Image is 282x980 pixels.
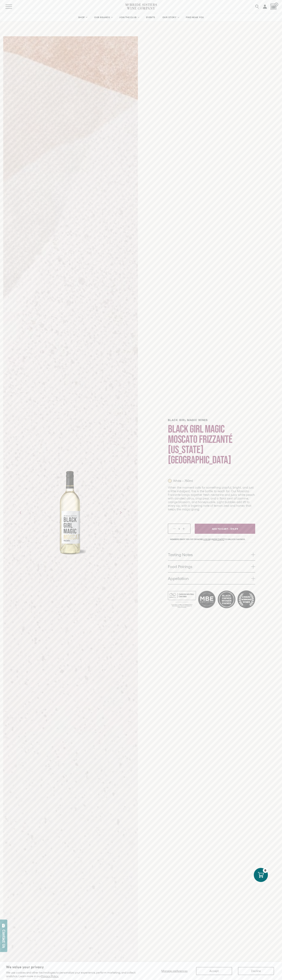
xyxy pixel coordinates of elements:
span: EVENTS [146,16,155,19]
p: White – 750ml [168,479,193,483]
div: Contact Us [2,930,6,948]
h1: Black Girl Magic Moscato Frizzanté [US_STATE] [GEOGRAPHIC_DATA] [168,424,255,465]
a: OUR STORY [160,13,181,21]
a: Food Pairings [168,561,255,572]
span: FIND NEAR YOU [186,16,204,19]
button: Previous [15,507,26,518]
span: When the moment calls for something playful, bright, and just a little indulgent, this is the bot... [168,486,255,511]
span: Manage preferences [161,969,187,973]
span: OUR STORY [162,16,177,19]
button: Next [115,507,126,518]
span: 0 [275,3,278,6]
span: Add To Cart - [212,526,230,532]
a: EVENTS [144,13,158,21]
button: Add To Cart - $14.99 [195,524,255,534]
span: 1 [179,528,180,530]
span: JOIN THE CLUB [119,16,137,19]
span: OUR BRANDS [94,16,110,19]
a: FIND NEAR YOU [183,13,207,21]
button: Decline [238,967,274,975]
span: $14.99 [230,526,238,532]
li: Members enjoy 10% off or more. or to unlock savings. [168,536,255,543]
a: Privacy Policy. [41,975,59,978]
a: Tasting Notes [168,549,255,560]
p: We use cookies and other technologies to personalize your experience, perform marketing, and coll... [6,971,146,978]
div: 0 [263,868,268,873]
a: Log in [203,538,210,541]
button: Accept [196,967,232,975]
a: SHOP [75,13,89,21]
a: Appellation [168,572,255,584]
a: JOIN THE CLUB [117,13,142,21]
h2: We value your privacy [6,965,146,969]
span: SHOP [78,16,85,19]
button: Manage preferences [159,967,190,975]
a: OUR BRANDS [92,13,115,21]
a: join [DATE] [213,538,224,541]
button: Mobile Menu Trigger [5,5,20,9]
h6: Black Girl Magic Wines [168,418,255,422]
